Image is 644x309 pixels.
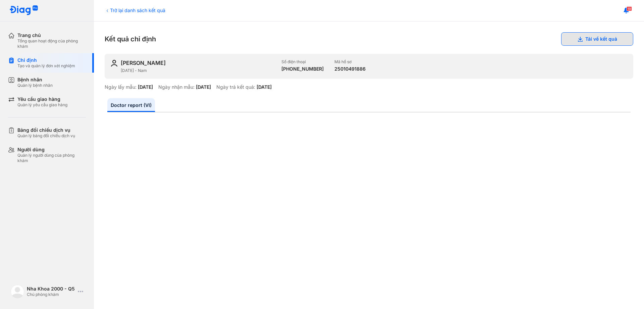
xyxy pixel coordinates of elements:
div: [DATE] [138,84,153,90]
div: Trang chủ [17,32,86,38]
div: Chủ phòng khám [27,292,75,297]
div: [DATE] [257,84,272,90]
div: Người dùng [17,147,86,153]
div: Quản lý bảng đối chiếu dịch vụ [17,133,75,139]
div: Tạo và quản lý đơn xét nghiệm [17,63,75,69]
div: [DATE] [196,84,211,90]
div: Số điện thoại [281,59,324,65]
div: Quản lý bệnh nhân [17,83,53,88]
div: [DATE] - Nam [121,68,276,73]
div: 25010491886 [334,66,366,72]
div: [PERSON_NAME] [121,59,166,67]
div: Bệnh nhân [17,77,53,83]
button: Tải về kết quả [561,32,633,46]
div: Chỉ định [17,57,75,63]
div: Ngày trả kết quả: [216,84,255,90]
div: Quản lý yêu cầu giao hàng [17,102,67,108]
div: [PHONE_NUMBER] [281,66,324,72]
div: Ngày nhận mẫu: [158,84,195,90]
div: Kết quả chỉ định [105,32,633,46]
div: Bảng đối chiếu dịch vụ [17,127,75,133]
a: Doctor report (VI) [107,98,155,112]
div: Trở lại danh sách kết quả [105,7,165,14]
img: logo [11,285,24,298]
img: user-icon [110,59,118,67]
div: Mã hồ sơ [334,59,366,65]
img: logo [9,5,38,16]
div: Yêu cầu giao hàng [17,96,67,102]
div: Tổng quan hoạt động của phòng khám [17,38,86,49]
div: Quản lý người dùng của phòng khám [17,153,86,163]
div: Ngày lấy mẫu: [105,84,137,90]
span: 19 [627,6,632,11]
div: Nha Khoa 2000 - Q5 [27,286,75,292]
